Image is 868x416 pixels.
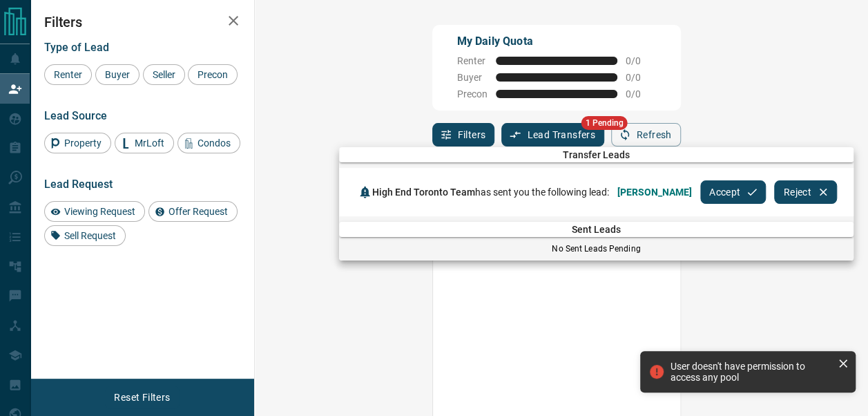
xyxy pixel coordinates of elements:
div: User doesn't have permission to access any pool [671,361,832,383]
p: No Sent Leads Pending [339,243,853,255]
button: Reject [774,180,836,204]
button: Accept [700,180,766,204]
span: High End Toronto Team [372,187,475,198]
span: Transfer Leads [339,149,853,160]
span: Sent Leads [339,224,853,235]
span: [PERSON_NAME] [617,187,692,198]
span: has sent you the following lead: [372,187,609,198]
